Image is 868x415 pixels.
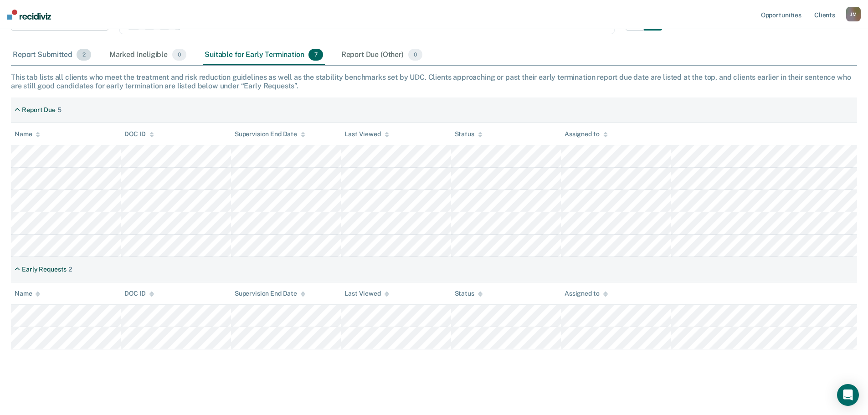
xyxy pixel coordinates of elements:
[7,10,51,20] img: Recidiviz
[11,102,65,118] div: Report Due5
[308,49,323,61] span: 7
[15,130,40,138] div: Name
[172,49,186,61] span: 0
[124,290,154,297] div: DOC ID
[11,73,857,90] div: This tab lists all clients who meet the treatment and risk reduction guidelines as well as the st...
[455,290,483,297] div: Status
[15,290,40,297] div: Name
[235,290,305,297] div: Supervision End Date
[57,106,62,114] div: 5
[846,7,861,21] div: J M
[339,45,424,65] div: Report Due (Other)0
[455,130,483,138] div: Status
[565,290,607,297] div: Assigned to
[22,106,56,114] div: Report Due
[68,266,72,273] div: 2
[11,262,76,277] div: Early Requests2
[565,130,607,138] div: Assigned to
[408,49,422,61] span: 0
[124,130,154,138] div: DOC ID
[235,130,305,138] div: Supervision End Date
[22,266,67,273] div: Early Requests
[837,384,859,406] div: Open Intercom Messenger
[846,7,861,21] button: JM
[344,290,389,297] div: Last Viewed
[344,130,389,138] div: Last Viewed
[108,45,189,65] div: Marked Ineligible0
[11,45,93,65] div: Report Submitted2
[77,49,91,61] span: 2
[203,45,324,65] div: Suitable for Early Termination7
